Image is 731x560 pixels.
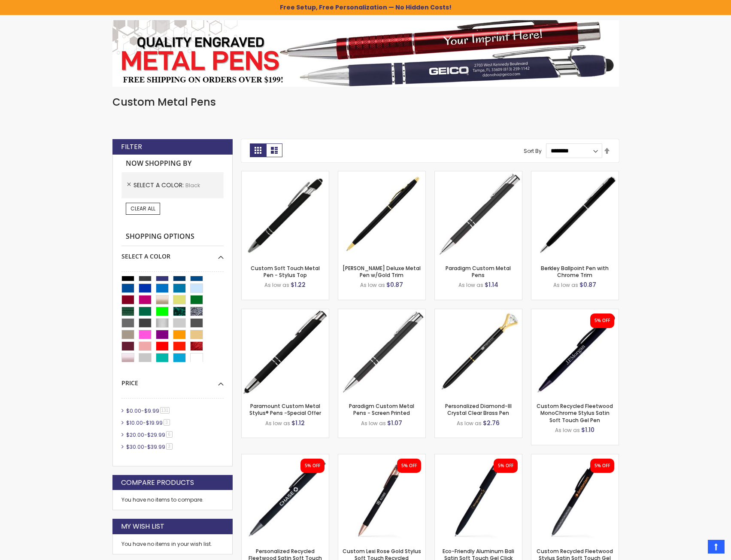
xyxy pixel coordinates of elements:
a: Eco-Friendly Aluminum Bali Satin Soft Touch Gel Click Pen-Black [435,454,522,461]
a: Berkley Ballpoint Pen with Chrome Trim-Black [531,171,619,178]
a: Paragon Plus-Black [435,171,522,178]
span: Clear All [130,205,155,212]
img: Berkley Ballpoint Pen with Chrome Trim-Black [531,171,619,259]
span: $1.22 [291,280,306,289]
a: Cooper Deluxe Metal Pen w/Gold Trim-Black [338,171,425,178]
span: Select A Color [133,181,185,189]
div: 5% OFF [595,463,610,469]
img: Custom Soft Touch Stylus Pen-Black [242,171,329,259]
a: Custom Lexi Rose Gold Stylus Soft Touch Recycled Aluminum Pen-Black [338,454,425,461]
img: Custom Recycled Fleetwood MonoChrome Stylus Satin Soft Touch Gel Pen-Black [531,309,619,396]
span: $9.99 [144,407,159,414]
span: 3 [164,419,170,426]
img: Paradigm Custom Metal Pens - Screen Printed-Black [338,309,425,396]
div: You have no items to compare. [112,490,233,510]
div: Price [121,373,224,387]
a: Paradigm Custom Metal Pens - Screen Printed-Black [338,309,425,316]
a: Top [708,540,725,554]
span: $1.07 [387,419,402,427]
a: Paramount Custom Soft Touch® Metal Pens with Stylus - Special Offer-Black [242,309,329,316]
a: Personalized Diamond-III Crystal Clear Brass Pen-Black [435,309,522,316]
img: Paragon Plus-Black [435,171,522,259]
a: Paramount Custom Metal Stylus® Pens -Special Offer [249,402,321,417]
span: As low as [360,281,385,289]
span: $1.14 [485,280,498,289]
span: $0.00 [126,407,141,414]
a: Personalized Recycled Fleetwood Satin Soft Touch Gel Click Pen-Black [242,454,329,461]
img: Cooper Deluxe Metal Pen w/Gold Trim-Black [338,171,425,259]
span: $30.00 [126,443,144,450]
span: $1.10 [581,426,595,434]
a: $30.00-$39.993 [124,443,176,450]
a: Custom Soft Touch Stylus Pen-Black [242,171,329,178]
a: $10.00-$19.993 [124,419,173,426]
a: Custom Recycled Fleetwood Stylus Satin Soft Touch Gel Click Pen-Black [531,454,619,461]
div: 5% OFF [595,318,610,324]
span: Black [185,182,200,189]
span: 6 [166,431,173,438]
span: $20.00 [126,431,144,438]
label: Sort By [524,147,542,154]
span: $10.00 [126,419,143,426]
strong: Grid [250,143,266,157]
span: $1.12 [291,419,305,427]
span: $0.87 [386,280,403,289]
img: Personalized Recycled Fleetwood Satin Soft Touch Gel Click Pen-Black [242,454,329,542]
strong: Now Shopping by [121,155,224,173]
strong: Shopping Options [121,228,224,246]
span: $39.99 [147,443,165,450]
div: 5% OFF [305,463,320,469]
strong: Compare Products [121,478,194,487]
a: $20.00-$29.996 [124,431,176,438]
img: Paramount Custom Soft Touch® Metal Pens with Stylus - Special Offer-Black [242,309,329,396]
img: Eco-Friendly Aluminum Bali Satin Soft Touch Gel Click Pen-Black [435,454,522,542]
div: Select A Color [121,246,224,261]
span: As low as [458,281,483,289]
strong: My Wish List [121,522,164,531]
span: $29.99 [147,431,165,438]
span: As low as [265,420,290,427]
span: As low as [264,281,289,289]
a: Custom Soft Touch Metal Pen - Stylus Top [251,265,320,279]
span: $19.99 [146,419,163,426]
a: Custom Recycled Fleetwood MonoChrome Stylus Satin Soft Touch Gel Pen-Black [531,309,619,316]
strong: Filter [121,142,142,152]
img: Custom Lexi Rose Gold Stylus Soft Touch Recycled Aluminum Pen-Black [338,454,425,542]
img: Personalized Diamond-III Crystal Clear Brass Pen-Black [435,309,522,396]
img: Metal Pens [112,20,619,87]
a: [PERSON_NAME] Deluxe Metal Pen w/Gold Trim [343,265,421,279]
a: Paradigm Custom Metal Pens - Screen Printed [349,402,414,417]
div: 5% OFF [498,463,513,469]
span: $2.76 [483,419,500,427]
span: As low as [555,426,580,434]
span: 3 [166,443,173,450]
a: Custom Recycled Fleetwood MonoChrome Stylus Satin Soft Touch Gel Pen [537,402,613,423]
div: You have no items in your wish list. [121,541,224,548]
h1: Custom Metal Pens [112,95,619,109]
span: As low as [457,420,482,427]
a: Paradigm Custom Metal Pens [446,265,511,279]
div: 5% OFF [401,463,417,469]
a: $0.00-$9.99131 [124,407,173,414]
span: 131 [160,407,170,414]
a: Berkley Ballpoint Pen with Chrome Trim [541,265,609,279]
a: Personalized Diamond-III Crystal Clear Brass Pen [445,402,512,417]
a: Clear All [126,203,160,215]
img: Custom Recycled Fleetwood Stylus Satin Soft Touch Gel Click Pen-Black [531,454,619,542]
span: $0.87 [579,280,596,289]
span: As low as [361,420,386,427]
span: As low as [553,281,578,289]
